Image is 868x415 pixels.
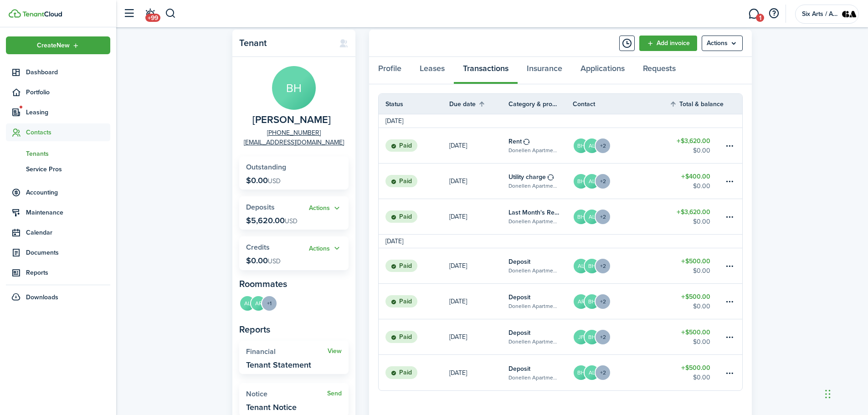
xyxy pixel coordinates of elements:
table-subtitle: Donellen Apartments, Unit 4 [508,338,559,346]
span: Service Pros [26,164,110,174]
table-subtitle: Donellen Apartments, Unit 4 [508,374,559,382]
span: Create New [37,42,70,49]
avatar-text: AL [585,365,599,380]
avatar-counter: +2 [595,138,611,154]
a: Last Month's RentDonellen Apartments, Unit 4 [508,199,573,234]
button: Open resource center [766,6,781,21]
avatar-text: AR [574,294,588,309]
table-amount-title: $3,620.00 [677,136,710,146]
table-amount-description: $0.00 [693,181,710,191]
table-amount-description: $0.00 [693,302,710,311]
a: [EMAIL_ADDRESS][DOMAIN_NAME] [244,138,344,147]
iframe: Chat Widget [822,371,868,415]
a: DepositDonellen Apartments, Unit 4 [508,248,573,283]
span: Tenants [26,149,110,159]
avatar-counter: +2 [595,258,611,274]
a: Paid [379,284,449,319]
td: [DATE] [379,236,410,246]
table-amount-description: $0.00 [693,266,710,276]
table-info-title: Deposit [508,328,530,338]
avatar-text: AL [574,259,588,273]
table-info-title: Last Month's Rent [508,208,559,217]
avatar-text: AR [251,296,266,311]
a: $500.00$0.00 [669,248,724,283]
a: $500.00$0.00 [669,319,724,354]
menu-btn: Actions [702,36,743,51]
button: Actions [309,243,342,254]
span: Leasing [26,108,110,117]
status: Paid [385,210,417,223]
table-subtitle: Donellen Apartments, Unit 4 [508,217,559,225]
a: RentDonellen Apartments, Unit 4 [508,128,573,163]
a: ALBH+2 [573,248,669,283]
avatar-counter: +2 [595,329,611,345]
a: Dashboard [6,63,110,81]
p: $5,620.00 [246,216,298,225]
a: AL [239,295,256,313]
avatar-counter: +2 [595,209,611,225]
avatar-counter: +2 [595,173,611,190]
table-amount-description: $0.00 [693,373,710,382]
a: Applications [571,57,634,84]
button: Open menu [6,36,110,54]
button: Open menu [309,243,342,254]
widget-stats-description: Tenant Statement [246,360,311,369]
table-amount-description: $0.00 [693,337,710,347]
a: DepositDonellen Apartments, Unit 4 [508,284,573,319]
a: ARBH+2 [573,284,669,319]
span: +99 [145,14,160,22]
span: Portfolio [26,87,110,97]
table-info-title: Deposit [508,257,530,266]
a: Requests [634,57,685,84]
widget-stats-title: Financial [246,348,328,356]
a: Paid [379,128,449,163]
a: $3,620.00$0.00 [669,128,724,163]
a: Profile [369,57,411,84]
a: Reports [6,264,110,282]
p: $0.00 [246,176,281,185]
a: [DATE] [449,355,508,390]
avatar-counter: +2 [595,364,611,381]
table-amount-title: $500.00 [681,328,710,337]
p: [DATE] [449,261,467,271]
status: Paid [385,175,417,188]
a: Paid [379,248,449,283]
a: BHAL+2 [573,355,669,390]
table-amount-description: $0.00 [693,217,710,226]
a: [DATE] [449,199,508,234]
a: BHAL+2 [573,164,669,199]
span: Outstanding [246,162,286,172]
p: [DATE] [449,141,467,150]
a: Leases [411,57,454,84]
p: [DATE] [449,332,467,342]
a: $500.00$0.00 [669,284,724,319]
span: Calendar [26,228,110,237]
a: Paid [379,319,449,354]
a: Messaging [745,2,762,26]
status: Paid [385,260,417,272]
a: Tenants [6,146,110,161]
a: $3,620.00$0.00 [669,199,724,234]
th: Sort [669,98,724,109]
span: Accounting [26,188,110,197]
table-info-title: Deposit [508,364,530,374]
panel-main-title: Tenant [239,38,330,48]
table-info-title: Rent [508,137,522,146]
table-subtitle: Donellen Apartments, Unit 4 [508,182,559,190]
a: Utility chargeDonellen Apartments, Unit 4 [508,164,573,199]
a: [DATE] [449,128,508,163]
a: [DATE] [449,248,508,283]
a: Insurance [518,57,571,84]
button: Open menu [702,36,743,51]
button: Open menu [309,203,342,214]
span: Credits [246,242,270,252]
button: Search [165,6,176,21]
avatar-text: BH [272,66,316,110]
widget-stats-description: Tenant Notice [246,403,297,412]
avatar-text: BH [585,259,599,273]
a: $500.00$0.00 [669,355,724,390]
panel-main-subtitle: Reports [239,323,349,336]
a: $400.00$0.00 [669,164,724,199]
avatar-text: BH [574,365,588,380]
table-amount-description: $0.00 [693,146,710,155]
